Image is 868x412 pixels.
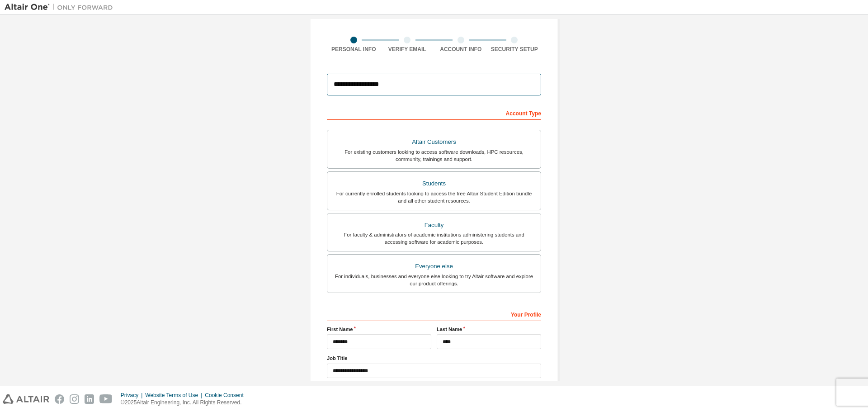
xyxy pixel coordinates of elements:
img: facebook.svg [55,394,64,404]
div: Account Type [327,105,541,120]
div: Students [333,177,535,190]
div: Altair Customers [333,136,535,148]
img: altair_logo.svg [3,394,49,404]
label: First Name [327,326,431,333]
div: Personal Info [327,46,381,53]
label: Last Name [437,326,541,333]
img: instagram.svg [70,394,79,404]
div: Everyone else [333,260,535,273]
div: For currently enrolled students looking to access the free Altair Student Edition bundle and all ... [333,190,535,204]
div: For existing customers looking to access software downloads, HPC resources, community, trainings ... [333,148,535,163]
div: Security Setup [488,46,542,53]
div: Verify Email [381,46,434,53]
div: Privacy [121,392,145,399]
label: Job Title [327,355,541,362]
div: Your Profile [327,307,541,321]
div: For individuals, businesses and everyone else looking to try Altair software and explore our prod... [333,273,535,287]
img: linkedin.svg [85,394,94,404]
div: For faculty & administrators of academic institutions administering students and accessing softwa... [333,231,535,246]
div: Website Terms of Use [145,392,205,399]
img: youtube.svg [99,394,113,404]
img: Altair One [5,3,118,12]
div: Account Info [434,46,488,53]
div: Cookie Consent [205,392,249,399]
p: © 2025 Altair Engineering, Inc. All Rights Reserved. [121,399,249,407]
div: Faculty [333,219,535,232]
